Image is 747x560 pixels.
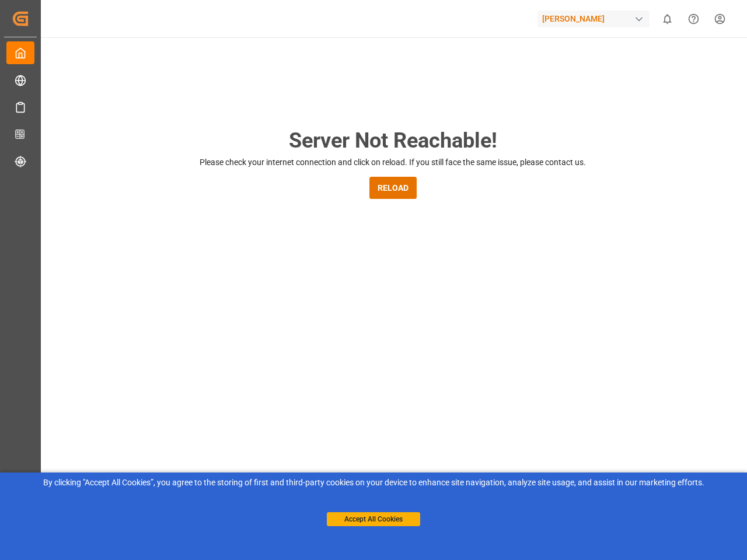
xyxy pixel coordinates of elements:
button: RELOAD [369,177,417,199]
button: Accept All Cookies [327,512,420,526]
button: Help Center [680,6,707,32]
h2: Server Not Reachable! [289,125,497,156]
div: [PERSON_NAME] [537,10,650,27]
p: Please check your internet connection and click on reload. If you still face the same issue, plea... [200,156,586,169]
button: show 0 new notifications [654,6,680,32]
div: By clicking "Accept All Cookies”, you agree to the storing of first and third-party cookies on yo... [8,477,739,489]
button: [PERSON_NAME] [537,8,654,30]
